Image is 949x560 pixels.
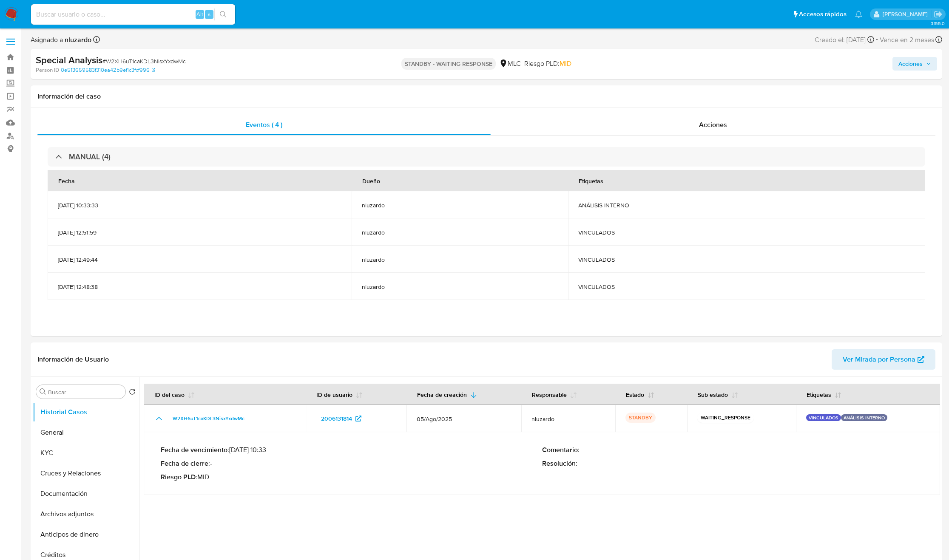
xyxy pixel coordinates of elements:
button: Cruces y Relaciones [33,463,139,484]
span: [DATE] 12:51:59 [58,229,341,236]
button: Historial Casos [33,402,139,422]
a: Notificaciones [855,11,862,18]
div: MLC [499,59,521,68]
h3: MANUAL (4) [69,152,111,161]
b: Special Analysis [36,53,102,67]
b: nluzardo [63,35,91,45]
span: - [876,34,878,45]
span: # W2XH6uT1caKDL3NisxYxdwMc [102,57,186,65]
span: nluzardo [362,283,558,291]
button: Ver Mirada por Persona [832,349,935,370]
span: Acciones [699,120,727,130]
h1: Información del caso [37,92,935,101]
span: VINCULADOS [578,229,915,236]
span: Alt [196,10,203,18]
div: Etiquetas [568,170,614,191]
p: STANDBY - WAITING RESPONSE [401,58,496,70]
span: [DATE] 12:49:44 [58,256,341,263]
span: Eventos ( 4 ) [246,120,282,130]
span: VINCULADOS [578,283,915,291]
button: Volver al orden por defecto [129,388,136,398]
span: nluzardo [362,256,558,263]
button: search-icon [214,8,232,20]
input: Buscar usuario o caso... [31,9,235,20]
div: MANUAL (4) [48,147,925,167]
span: MID [560,59,571,68]
button: KYC [33,443,139,463]
span: Asignado a [31,35,91,45]
span: VINCULADOS [578,256,915,263]
span: Accesos rápidos [799,10,847,19]
span: Ver Mirada por Persona [843,349,915,370]
button: Buscar [40,388,46,395]
button: Archivos adjuntos [33,504,139,524]
span: nluzardo [362,201,558,209]
button: General [33,422,139,443]
a: Salir [934,10,943,19]
h1: Información de Usuario [37,355,109,364]
a: 0e513659583f310ea42b9ef1c3fcf996 [61,66,155,74]
span: [DATE] 12:48:38 [58,283,341,291]
input: Buscar [48,388,122,396]
span: Acciones [898,57,923,71]
div: Creado el: [DATE] [815,34,874,45]
p: nicolas.luzardo@mercadolibre.com [883,10,931,18]
span: ANÁLISIS INTERNO [578,201,915,209]
span: nluzardo [362,229,558,236]
span: s [208,10,210,18]
div: Dueño [352,170,390,191]
button: Acciones [892,57,937,71]
button: Anticipos de dinero [33,524,139,545]
div: Fecha [48,170,85,191]
button: Documentación [33,484,139,504]
span: [DATE] 10:33:33 [58,201,341,209]
span: Vence en 2 meses [880,35,934,45]
b: Person ID [36,66,59,74]
span: Riesgo PLD: [524,59,571,68]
